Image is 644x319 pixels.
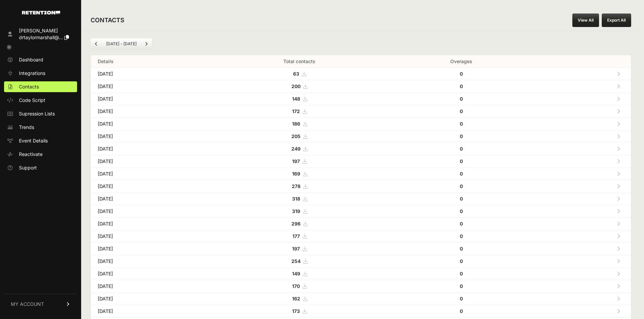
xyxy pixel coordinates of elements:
td: [DATE] [91,243,208,255]
strong: 0 [460,208,463,214]
td: [DATE] [91,130,208,143]
td: [DATE] [91,230,208,243]
strong: 0 [460,258,463,264]
a: 186 [292,121,307,127]
span: Code Script [19,97,45,104]
strong: 0 [460,296,463,301]
strong: 249 [291,146,301,152]
td: [DATE] [91,255,208,268]
a: Reactivate [4,149,77,160]
a: 254 [291,258,307,264]
td: [DATE] [91,155,208,168]
td: [DATE] [91,205,208,218]
span: Contacts [19,83,39,90]
strong: 0 [460,83,463,89]
strong: 172 [292,108,300,114]
th: Details [91,55,208,68]
a: Previous [91,38,102,49]
a: Integrations [4,68,77,79]
strong: 0 [460,96,463,102]
th: Overages [390,55,532,68]
a: 296 [291,221,307,227]
a: 319 [292,208,307,214]
strong: 254 [291,258,301,264]
button: Export All [602,14,631,27]
a: 169 [292,171,307,177]
strong: 162 [292,296,300,301]
td: [DATE] [91,105,208,118]
strong: 318 [292,196,300,202]
a: Dashboard [4,54,77,65]
strong: 173 [292,308,300,314]
img: Retention.com [22,11,60,15]
strong: 0 [460,108,463,114]
td: [DATE] [91,305,208,318]
strong: 0 [460,221,463,227]
a: MY ACCOUNT [4,294,77,314]
a: Trends [4,122,77,133]
a: 162 [292,296,307,301]
h2: CONTACTS [91,16,124,25]
a: 63 [293,71,306,77]
strong: 0 [460,271,463,276]
strong: 0 [460,146,463,152]
a: 173 [292,308,307,314]
strong: 278 [292,183,301,189]
span: Supression Lists [19,110,55,117]
strong: 63 [293,71,299,77]
a: View All [572,14,599,27]
div: [PERSON_NAME] [19,27,69,34]
a: Supression Lists [4,108,77,119]
strong: 177 [292,233,300,239]
strong: 0 [460,71,463,77]
a: Code Script [4,95,77,106]
span: drtaylormarshall@... [19,34,63,40]
a: Next [141,38,152,49]
a: 148 [292,96,307,102]
strong: 197 [292,246,300,251]
td: [DATE] [91,80,208,93]
span: MY ACCOUNT [11,301,44,308]
strong: 205 [291,133,301,139]
a: 249 [291,146,307,152]
td: [DATE] [91,93,208,105]
span: Dashboard [19,56,43,63]
strong: 200 [291,83,301,89]
a: 177 [292,233,307,239]
span: Event Details [19,137,48,144]
a: 149 [292,271,307,276]
td: [DATE] [91,280,208,293]
strong: 0 [460,158,463,164]
strong: 0 [460,233,463,239]
a: 197 [292,246,307,251]
span: Reactivate [19,151,43,158]
a: 278 [292,183,307,189]
strong: 197 [292,158,300,164]
a: Contacts [4,81,77,92]
strong: 0 [460,283,463,289]
strong: 319 [292,208,300,214]
td: [DATE] [91,118,208,130]
td: [DATE] [91,168,208,180]
strong: 0 [460,121,463,127]
th: Total contacts [208,55,390,68]
li: [DATE] - [DATE] [102,41,141,47]
strong: 0 [460,246,463,251]
td: [DATE] [91,180,208,193]
strong: 0 [460,183,463,189]
a: [PERSON_NAME] drtaylormarshall@... [4,25,77,43]
span: Integrations [19,70,45,77]
strong: 0 [460,133,463,139]
span: Support [19,164,37,171]
strong: 0 [460,308,463,314]
a: 172 [292,108,307,114]
a: 318 [292,196,307,202]
strong: 148 [292,96,300,102]
td: [DATE] [91,193,208,205]
a: 205 [291,133,307,139]
a: 170 [292,283,307,289]
a: Event Details [4,135,77,146]
a: Support [4,162,77,173]
td: [DATE] [91,68,208,80]
a: 197 [292,158,307,164]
